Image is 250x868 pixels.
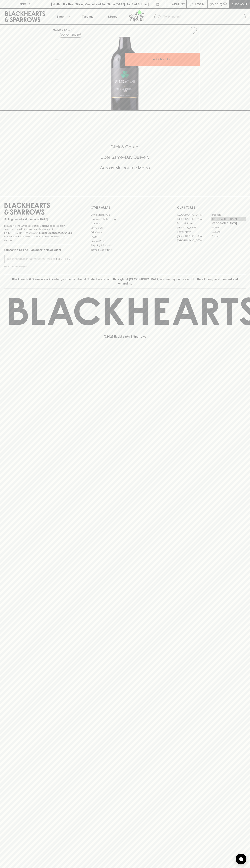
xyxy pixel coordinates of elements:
[91,213,159,217] a: Bottle Drop FAQ's
[91,235,159,239] a: FAQ's
[7,256,55,262] input: e.g. jane@blackheartsandsparrows.com.au
[211,221,246,225] a: [GEOGRAPHIC_DATA]
[177,217,211,221] a: [GEOGRAPHIC_DATA]
[177,234,211,238] a: [GEOGRAPHIC_DATA]
[188,26,198,35] button: Add to wishlist
[56,257,71,261] p: SUBSCRIBE
[53,28,61,31] a: HOME
[177,205,246,210] p: OUR STORES
[211,234,246,238] a: Prahran
[231,2,247,6] p: Checkout
[4,144,246,150] h5: Click & Collect
[4,218,73,221] p: Sibling owned and run since [DATE]
[177,213,211,217] a: [GEOGRAPHIC_DATA]
[91,226,159,230] a: Contact Us
[19,2,31,6] p: FIND US
[56,14,64,19] p: Shop
[50,37,200,110] img: 41447.png
[125,53,200,66] button: ADD TO CART
[210,2,218,6] p: $0.00
[211,213,246,217] a: Braddon
[64,28,72,31] a: SHOP
[91,221,159,226] a: Careers
[4,265,73,268] p: We will never spam you
[224,3,226,5] p: 0
[4,130,246,189] div: Call to action block
[211,225,246,230] a: Fitzroy
[59,33,82,38] button: Add to wishlist
[91,243,159,248] a: Shipping Information
[7,277,243,286] p: Blackhearts & Sparrows acknowledges the traditional Custodians of land throughout [GEOGRAPHIC_DAT...
[4,165,246,171] h5: Across Melbourne Metro
[91,230,159,235] a: Gift Cards
[4,224,73,242] p: It is against the law to sell or supply alcohol to, or to obtain alcohol on behalf of a person un...
[172,2,185,6] p: Wishlist
[4,248,73,252] p: Subscribe to The Blackhearts Newsletter
[91,248,159,252] a: Terms & Conditions
[91,239,159,243] a: Privacy Policy
[75,9,100,24] a: Tastings
[91,205,159,210] p: OTHER AREAS
[177,230,211,234] a: Fitzroy North
[55,255,73,263] button: SUBSCRIBE
[39,231,72,234] strong: Liquor License #32064953
[50,9,75,24] button: Shop
[177,238,211,243] a: [GEOGRAPHIC_DATA]
[211,217,246,221] a: [GEOGRAPHIC_DATA]
[153,57,172,61] p: ADD TO CART
[195,2,204,6] p: Login
[177,225,211,230] a: [PERSON_NAME]
[239,857,243,861] img: bubble-icon
[211,230,246,234] a: Geelong
[163,14,243,20] input: Try "Pinot noir"
[108,14,117,19] p: Stores
[100,9,125,24] a: Stores
[82,14,93,19] p: Tastings
[4,154,246,160] h5: Uber Same-Day Delivery
[177,221,211,225] a: Brunswick West
[91,217,159,221] a: Business & Bulk Gifting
